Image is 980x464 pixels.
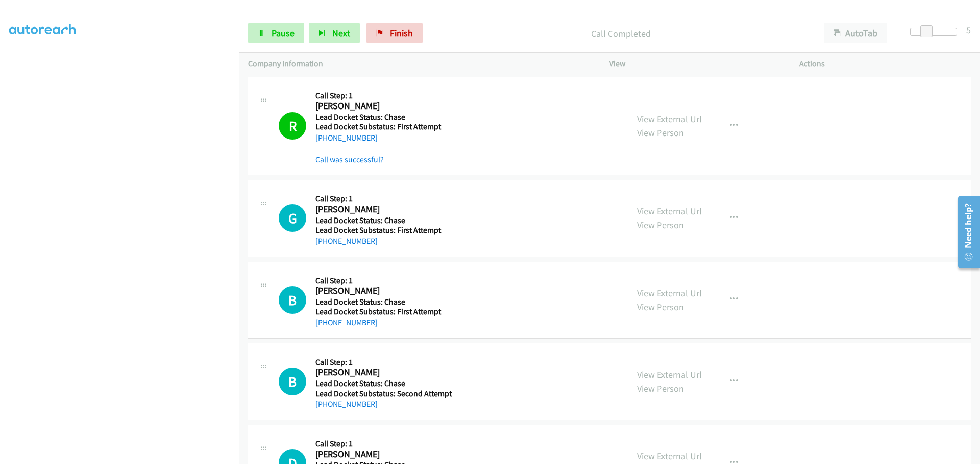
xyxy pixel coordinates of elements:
p: Call Completed [436,26,805,40]
a: View External Url [637,287,702,299]
button: Next [309,23,360,43]
h2: [PERSON_NAME] [315,100,451,112]
h1: B [279,368,306,395]
a: View Person [637,219,684,231]
h5: Lead Docket Status: Chase [315,215,451,226]
a: View External Url [637,450,702,462]
a: [PHONE_NUMBER] [315,318,378,327]
p: View [609,58,781,70]
h5: Call Step: 1 [315,357,452,367]
h1: B [279,286,306,314]
div: 5 [966,23,971,37]
p: Actions [799,58,971,70]
a: View External Url [637,113,702,125]
button: AutoTab [824,23,887,43]
a: Pause [248,23,304,43]
div: The call is yet to be attempted [279,204,306,232]
a: [PHONE_NUMBER] [315,133,378,143]
a: [PHONE_NUMBER] [315,236,378,246]
h5: Call Step: 1 [315,276,451,286]
a: View External Url [637,205,702,217]
h5: Lead Docket Status: Chase [315,297,451,307]
h2: [PERSON_NAME] [315,367,451,378]
h5: Lead Docket Substatus: Second Attempt [315,389,452,399]
h5: Lead Docket Status: Chase [315,112,451,122]
h5: Lead Docket Substatus: First Attempt [315,307,451,317]
h1: R [279,112,306,140]
h2: [PERSON_NAME] [315,449,451,460]
span: Pause [272,27,295,39]
a: View Person [637,383,684,394]
div: The call is yet to be attempted [279,368,306,395]
div: The call is yet to be attempted [279,286,306,314]
h5: Lead Docket Status: Chase [315,378,452,389]
span: Finish [390,27,413,39]
h2: [PERSON_NAME] [315,204,451,215]
h1: G [279,204,306,232]
p: Company Information [248,58,591,70]
iframe: Resource Center [950,192,980,272]
h5: Call Step: 1 [315,194,451,204]
a: View Person [637,301,684,313]
span: Next [332,27,350,39]
a: [PHONE_NUMBER] [315,399,378,409]
h5: Lead Docket Substatus: First Attempt [315,122,451,132]
h2: [PERSON_NAME] [315,285,451,297]
a: Finish [366,23,423,43]
h5: Call Step: 1 [315,439,451,449]
h5: Call Step: 1 [315,91,451,101]
a: View Person [637,127,684,139]
a: Call was successful? [315,155,384,165]
h5: Lead Docket Substatus: First Attempt [315,225,451,235]
a: View External Url [637,369,702,380]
